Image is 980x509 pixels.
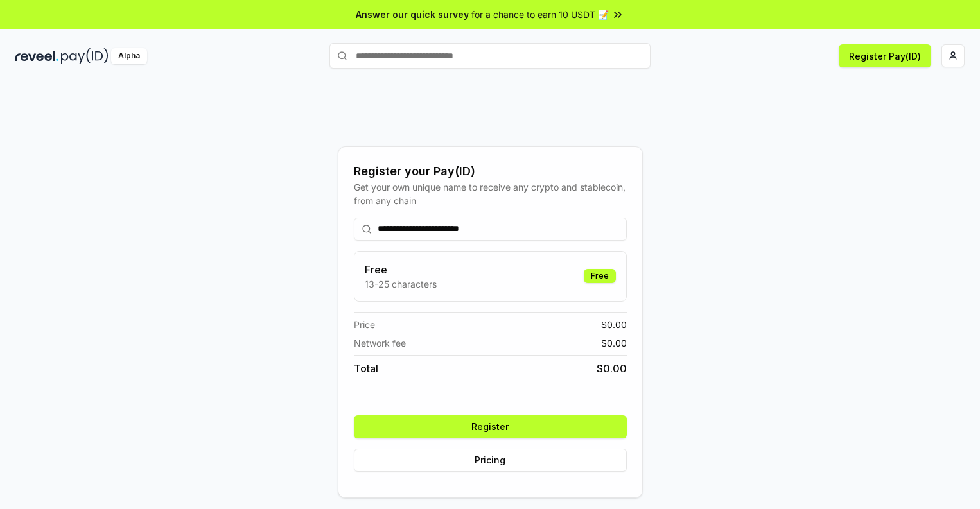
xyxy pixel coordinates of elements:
[354,336,406,350] span: Network fee
[471,8,609,21] span: for a chance to earn 10 USDT 📝
[365,277,437,291] p: 13-25 characters
[356,8,469,21] span: Answer our quick survey
[61,48,109,64] img: pay_id
[601,318,627,331] span: $ 0.00
[601,336,627,350] span: $ 0.00
[354,361,378,376] span: Total
[597,361,627,376] span: $ 0.00
[354,415,627,438] button: Register
[354,180,627,207] div: Get your own unique name to receive any crypto and stablecoin, from any chain
[15,48,58,64] img: reveel_dark
[354,162,627,180] div: Register your Pay(ID)
[839,44,931,67] button: Register Pay(ID)
[111,48,147,64] div: Alpha
[354,449,627,472] button: Pricing
[365,262,437,277] h3: Free
[584,269,616,283] div: Free
[354,318,375,331] span: Price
